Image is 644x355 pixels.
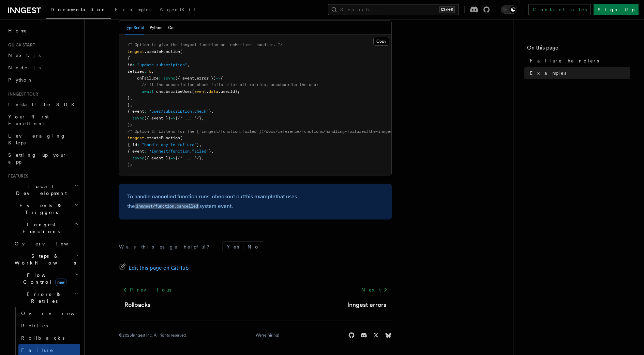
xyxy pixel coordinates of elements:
span: unsubscribeUser [156,89,192,94]
span: "handle-any-fn-failure" [142,142,197,147]
span: Setting up your app [8,152,67,165]
span: "user/subscription.check" [149,109,209,114]
a: Python [5,74,80,86]
a: Edit this page on GitHub [119,263,189,273]
span: , [199,142,201,147]
span: Inngest tour [5,91,38,97]
span: "update-subscription" [137,62,187,67]
button: Events & Triggers [5,199,80,218]
span: await [142,89,154,94]
span: Next.js [8,53,41,58]
span: } [209,149,211,154]
a: Leveraging Steps [5,130,80,149]
span: => [170,156,175,160]
span: } [128,102,130,107]
span: Home [8,27,27,34]
span: Quick start [5,42,35,48]
a: AgentKit [155,2,200,18]
span: Flow Control [12,272,75,285]
span: new [55,279,66,286]
button: Go [168,21,174,35]
a: Sign Up [594,4,639,15]
a: Node.js [5,61,80,74]
span: Python [8,77,33,83]
span: } [197,142,199,147]
span: , [187,62,190,67]
button: Errors & Retries [12,288,80,307]
button: Local Development [5,180,80,199]
span: { [128,56,130,60]
button: Flow Controlnew [12,269,80,288]
span: , [194,76,197,81]
span: . [206,89,209,94]
span: "inngest/function.failed" [149,149,209,154]
span: Install the SDK [8,102,79,107]
a: Previous [119,284,175,296]
div: © 2025 Inngest Inc. All rights reserved. [119,332,187,338]
span: } [128,96,130,100]
code: inngest/function.cancelled [135,203,199,209]
span: Failure handlers [530,57,599,64]
span: ); [128,162,132,167]
span: Features [5,173,28,179]
span: : [144,69,147,74]
span: ( [192,89,194,94]
button: Copy [373,37,389,46]
a: Overview [18,307,80,319]
a: Install the SDK [5,98,80,111]
a: Contact sales [528,4,591,15]
p: To handle cancelled function runs, checkout out that uses the system event. [127,192,384,211]
span: ({ event [175,76,194,81]
span: Node.js [8,65,41,70]
p: Was this page helpful? [119,243,214,250]
span: AgentKit [160,7,196,12]
span: { [175,156,178,160]
span: inngest [128,136,144,140]
span: async [132,156,144,160]
span: { event [128,109,144,114]
a: We're hiring! [256,332,279,338]
span: Documentation [50,7,107,12]
a: Your first Functions [5,111,80,130]
span: async [132,116,144,120]
span: Overview [21,311,91,316]
button: Inngest Functions [5,218,80,238]
a: Examples [111,2,155,18]
a: Retries [18,319,80,332]
span: } [199,116,201,120]
span: ); [128,122,132,127]
button: Toggle dark mode [501,5,517,14]
span: .createFunction [144,136,180,140]
span: { id [128,142,137,147]
span: : [137,142,139,147]
span: Your first Functions [8,114,49,126]
span: Events & Triggers [5,202,74,216]
span: Local Development [5,183,74,197]
span: => [216,76,221,81]
span: ({ event }) [144,156,170,160]
span: : [159,76,161,81]
span: Overview [15,241,85,246]
span: retries [128,69,144,74]
a: Failure handlers [527,55,630,67]
span: /* Option 2: Listens for the [`inngest/function.failed`](/docs/reference/functions/handling-failu... [128,129,602,134]
span: , [211,109,213,114]
span: : [132,62,135,67]
a: Documentation [46,2,111,19]
span: id [128,62,132,67]
span: ({ event }) [144,116,170,120]
button: Yes [223,242,243,252]
span: onFailure [137,76,159,81]
span: , [201,156,204,160]
span: inngest [128,49,144,54]
span: Errors & Retries [12,291,74,304]
kbd: Ctrl+K [439,6,455,13]
span: , [151,69,154,74]
a: inngest/function.cancelled [135,203,199,209]
span: Examples [115,7,151,12]
span: { event [128,149,144,154]
span: ( [180,136,182,140]
button: Search...Ctrl+K [328,4,459,15]
span: Retries [21,323,48,328]
span: Edit this page on GitHub [129,263,189,273]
